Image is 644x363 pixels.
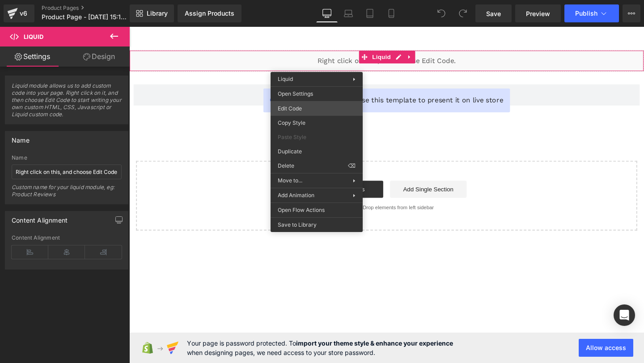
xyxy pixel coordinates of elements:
a: v6 [4,4,34,22]
a: Desktop [316,4,338,22]
div: Name [12,155,122,161]
span: Duplicate [278,148,356,156]
button: Publish [564,4,619,22]
button: Redo [454,4,472,22]
span: Save [486,9,501,18]
span: Add Animation [278,191,353,199]
span: Liquid module allows us to add custom code into your page. Right click on it, and then choose Edi... [12,82,122,124]
button: More [623,4,640,22]
div: Custom name for your liquid module, eg: Product Reviews [12,184,122,204]
span: Move to... [278,177,353,185]
a: New Library [130,4,174,22]
div: v6 [18,8,29,19]
span: Preview [526,9,550,18]
span: Delete [278,162,348,170]
span: Your page is password protected. To when designing pages, we need access to your store password. [187,338,453,357]
span: Paste Style [278,133,356,141]
span: Assign a product [166,73,225,81]
a: Expand / Collapse [289,25,301,38]
a: Laptop [338,4,359,22]
span: Open Settings [278,90,356,98]
span: and use this template to present it on live store [166,72,393,83]
span: Open Flow Actions [278,206,356,214]
div: Assign Products [185,10,234,17]
div: Open Intercom Messenger [614,304,635,326]
a: Product Pages [42,4,144,12]
div: Content Alignment [12,235,122,241]
button: Allow access [579,339,633,357]
span: Library [147,9,168,17]
p: or Drag & Drop elements from left sidebar [21,187,520,193]
span: Liquid [278,76,293,82]
strong: import your theme style & enhance your experience [296,339,453,347]
span: Edit Code [278,105,356,113]
span: Publish [575,10,597,17]
a: Design [67,46,131,67]
a: Preview [515,4,561,22]
div: Name [12,131,30,144]
a: Mobile [381,4,402,22]
span: Save to Library [278,221,356,229]
span: Liquid [24,33,43,40]
span: Copy Style [278,119,356,127]
button: Undo [432,4,450,22]
span: ⌫ [348,162,356,170]
a: Add Single Section [274,162,355,180]
span: Liquid [253,25,277,38]
a: Tablet [359,4,381,22]
a: Explore Blocks [186,162,267,180]
span: Product Page - [DATE] 15:12:10 [42,13,127,21]
div: Content Alignment [12,211,68,224]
